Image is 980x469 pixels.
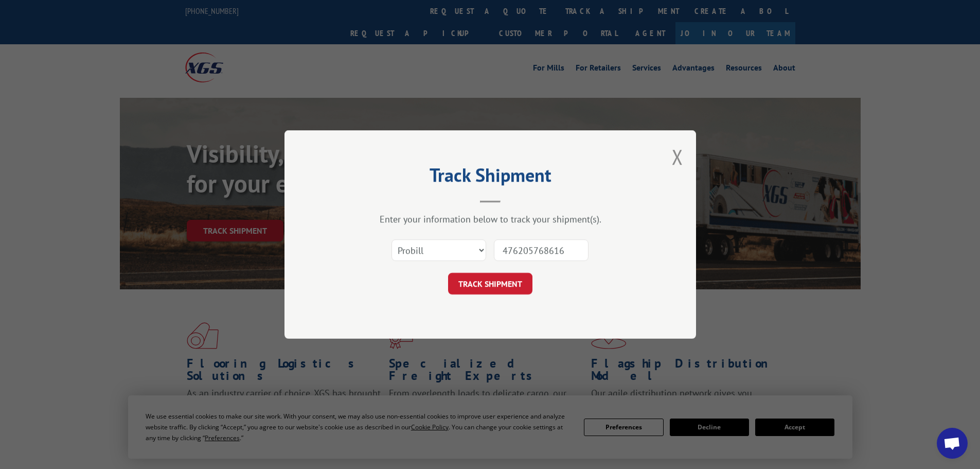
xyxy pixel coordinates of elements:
h2: Track Shipment [336,168,645,187]
div: Enter your information below to track your shipment(s). [336,213,645,225]
button: TRACK SHIPMENT [448,273,532,294]
div: Open chat [937,428,968,459]
input: Number(s) [494,239,589,261]
button: Close modal [672,143,683,170]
